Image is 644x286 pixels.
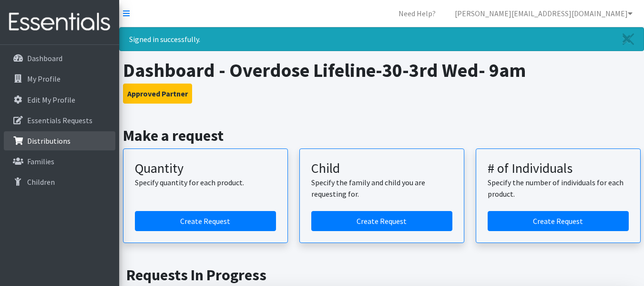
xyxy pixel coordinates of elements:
[135,211,276,231] a: Create a request by quantity
[613,28,644,51] a: Close
[4,131,115,150] a: Distributions
[123,84,192,104] button: Approved Partner
[119,27,644,51] div: Signed in successfully.
[447,4,640,23] a: [PERSON_NAME][EMAIL_ADDRESS][DOMAIN_NAME]
[27,177,55,187] p: Children
[4,111,115,130] a: Essentials Requests
[27,74,61,84] p: My Profile
[488,160,629,177] h3: # of Individuals
[135,177,276,188] p: Specify quantity for each product.
[391,4,443,23] a: Need Help?
[4,152,115,171] a: Families
[488,177,629,200] p: Specify the number of individuals for each product.
[27,157,54,166] p: Families
[27,95,75,105] p: Edit My Profile
[126,266,637,284] h2: Requests In Progress
[135,160,276,177] h3: Quantity
[4,6,115,38] img: HumanEssentials
[123,59,641,82] h1: Dashboard - Overdose Lifeline-30-3rd Wed- 9am
[311,211,452,231] a: Create a request for a child or family
[27,116,92,125] p: Essentials Requests
[123,127,641,145] h2: Make a request
[27,53,62,63] p: Dashboard
[4,172,115,191] a: Children
[311,160,452,177] h3: Child
[311,177,452,200] p: Specify the family and child you are requesting for.
[4,49,115,68] a: Dashboard
[27,136,71,146] p: Distributions
[488,211,629,231] a: Create a request by number of individuals
[4,90,115,109] a: Edit My Profile
[4,69,115,88] a: My Profile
